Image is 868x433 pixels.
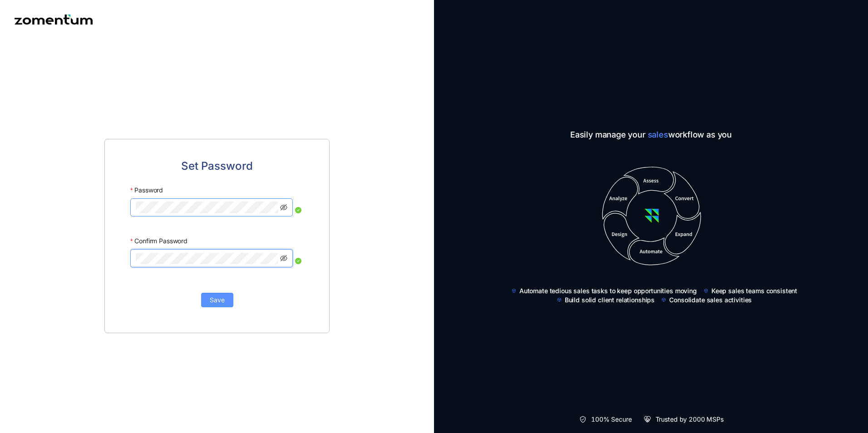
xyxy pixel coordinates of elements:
input: Confirm Password [136,253,278,264]
span: Build solid client relationships [565,295,655,305]
keeper-lock: Open Keeper Popup [266,253,277,264]
label: Confirm Password [130,233,187,249]
span: Set Password [181,157,253,175]
label: Password [130,182,163,198]
span: Keep sales teams consistent [711,286,797,295]
span: 100% Secure [591,415,631,424]
img: Zomentum logo [15,15,93,25]
span: Consolidate sales activities [669,295,752,305]
span: eye-invisible [280,255,287,262]
span: Easily manage your workflow as you [504,128,798,141]
span: sales [648,130,668,139]
span: Save [210,295,225,305]
button: Save [201,293,233,307]
input: Password [136,202,278,213]
span: Trusted by 2000 MSPs [656,415,724,424]
span: Automate tedious sales tasks to keep opportunities moving [519,286,697,295]
span: eye-invisible [280,204,287,211]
